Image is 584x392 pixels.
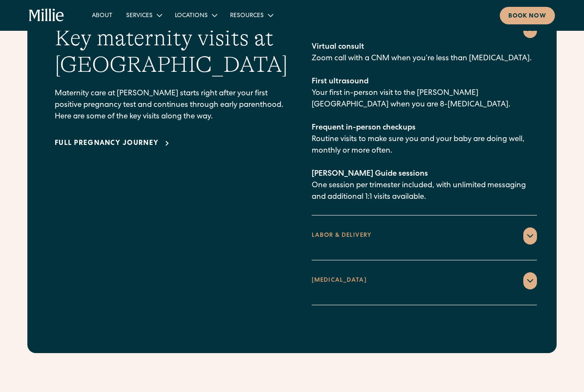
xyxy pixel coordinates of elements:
[175,12,208,21] div: Locations
[312,78,369,85] span: First ultrasound
[312,170,428,178] span: [PERSON_NAME] Guide sessions
[312,276,367,285] div: [MEDICAL_DATA]
[223,8,279,22] div: Resources
[230,12,264,21] div: Resources
[500,7,555,24] a: Book now
[168,8,223,22] div: Locations
[55,88,288,123] p: Maternity care at [PERSON_NAME] starts right after your first positive pregnancy test and continu...
[119,8,168,22] div: Services
[29,9,64,22] a: home
[312,41,537,203] p: Zoom call with a CNM when you’re less than [MEDICAL_DATA]. Your first in-person visit to the [PER...
[85,8,119,22] a: About
[312,124,416,132] span: Frequent in-person checkups
[312,43,364,51] span: Virtual consult
[508,12,546,21] div: Book now
[55,139,159,149] div: Full pregnancy journey
[55,139,172,149] a: Full pregnancy journey
[312,231,372,240] div: LABOR & DELIVERY
[55,25,288,78] h2: Key maternity visits at [GEOGRAPHIC_DATA]
[126,12,153,21] div: Services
